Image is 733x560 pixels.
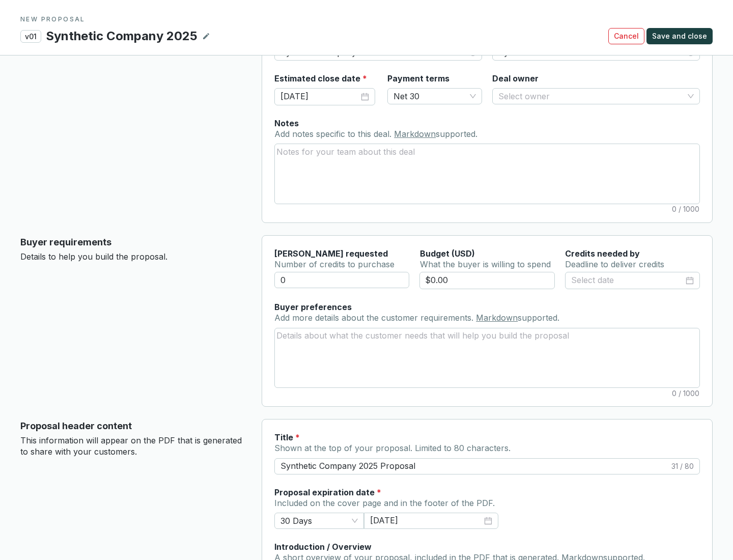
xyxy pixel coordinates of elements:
span: Deadline to deliver credits [565,259,664,269]
button: Save and close [646,28,713,44]
label: Payment terms [387,73,449,84]
span: Cancel [614,31,639,41]
span: 31 / 80 [671,461,694,471]
span: Shown at the top of your proposal. Limited to 80 characters. [274,443,511,453]
label: Proposal expiration date [274,487,381,498]
span: Add more details about the customer requirements. [274,313,476,323]
p: NEW PROPOSAL [20,15,713,23]
span: supported. [518,313,559,323]
span: 30 Days [280,513,358,528]
span: Save and close [652,31,707,41]
p: Buyer requirements [20,235,245,249]
label: Deal owner [492,73,539,84]
span: Budget (USD) [420,248,475,259]
a: Markdown [394,129,436,139]
label: [PERSON_NAME] requested [274,248,388,259]
p: This information will appear on the PDF that is generated to share with your customers. [20,435,245,457]
label: Estimated close date [274,73,367,84]
span: Included on the cover page and in the footer of the PDF. [274,498,495,508]
span: supported. [436,129,477,139]
input: Select date [280,90,359,103]
p: v01 [20,30,41,43]
span: Number of credits to purchase [274,259,394,269]
button: Cancel [608,28,644,44]
label: Buyer preferences [274,301,352,313]
span: Add notes specific to this deal. [274,129,394,139]
label: Introduction / Overview [274,541,372,552]
span: What the buyer is willing to spend [420,259,551,269]
span: Net 30 [393,89,476,104]
label: Credits needed by [565,248,640,259]
p: Proposal header content [20,419,245,433]
input: Select date [370,515,482,527]
p: Details to help you build the proposal. [20,251,245,263]
label: Title [274,432,300,443]
p: Synthetic Company 2025 [45,27,198,45]
a: Markdown [476,313,518,323]
input: Select date [571,274,684,287]
label: Notes [274,118,299,129]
